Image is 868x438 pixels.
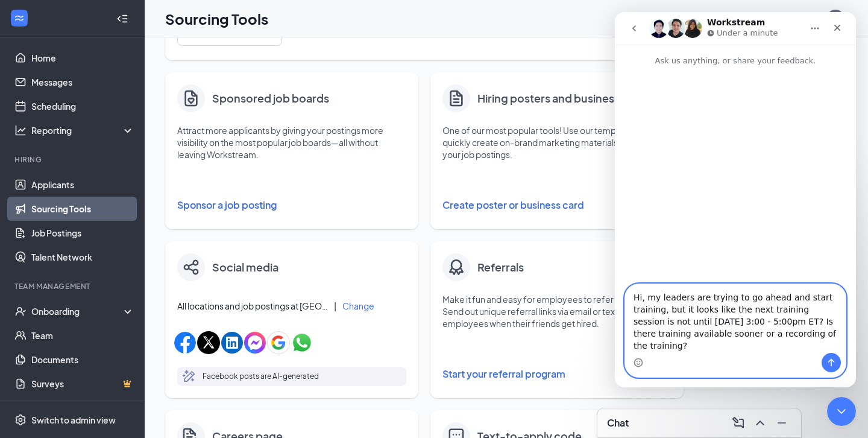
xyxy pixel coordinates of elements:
[197,331,220,354] img: xIcon
[31,173,134,197] a: Applicants
[31,323,134,348] a: Team
[14,414,27,426] svg: Settings
[827,397,856,426] iframe: Intercom live chat
[31,221,134,245] a: Job Postings
[267,331,290,354] img: googleIcon
[31,46,134,70] a: Home
[31,94,134,118] a: Scheduling
[750,413,770,433] button: ChevronUp
[477,90,651,107] h4: Hiring posters and business cards
[177,193,406,217] button: Sponsor a job posting
[447,88,466,109] svg: Document
[182,369,197,384] svg: MagicPencil
[447,258,466,277] img: badge
[31,372,134,396] a: SurveysCrown
[775,11,790,26] svg: Notifications
[477,259,524,276] h4: Referrals
[442,293,671,329] p: Make it fun and easy for employees to refer their friends. Send out unique referral links via ema...
[177,124,406,160] p: Attract more applicants by giving your postings more visibility on the most popular job boards—al...
[14,305,27,317] svg: UserCheck
[31,197,134,221] a: Sourcing Tools
[212,90,329,107] h4: Sponsored job boards
[31,414,116,426] div: Switch to admin view
[442,362,671,386] button: Start your referral program
[177,300,328,312] span: All locations and job postings at [GEOGRAPHIC_DATA]-fil-A
[31,305,124,317] div: Onboarding
[14,281,132,291] div: Team Management
[729,413,748,433] button: ComposeMessage
[14,154,132,165] div: Hiring
[334,299,336,313] div: |
[607,416,629,430] h3: Chat
[31,245,134,269] a: Talent Network
[731,416,746,430] svg: ComposeMessage
[753,416,767,430] svg: ChevronUp
[442,124,671,160] p: One of our most popular tools! Use our templates to quickly create on-brand marketing materials t...
[165,8,268,29] h1: Sourcing Tools
[244,332,266,354] img: facebookMessengerIcon
[203,370,319,382] p: Facebook posts are AI-generated
[291,332,313,354] img: whatsappIcon
[802,11,816,26] svg: QuestionInfo
[31,124,135,136] div: Reporting
[116,13,128,25] svg: Collapse
[772,413,791,433] button: Minimize
[181,89,201,108] img: clipboard
[775,416,789,430] svg: Minimize
[31,70,134,94] a: Messages
[13,12,25,24] svg: WorkstreamLogo
[14,124,27,136] svg: Analysis
[221,332,243,354] img: linkedinIcon
[183,259,199,275] img: share
[31,348,134,372] a: Documents
[442,193,671,217] button: Create poster or business card
[212,259,278,276] h4: Social media
[342,302,374,310] button: Change
[615,12,856,387] iframe: Intercom live chat
[174,332,196,354] img: facebookIcon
